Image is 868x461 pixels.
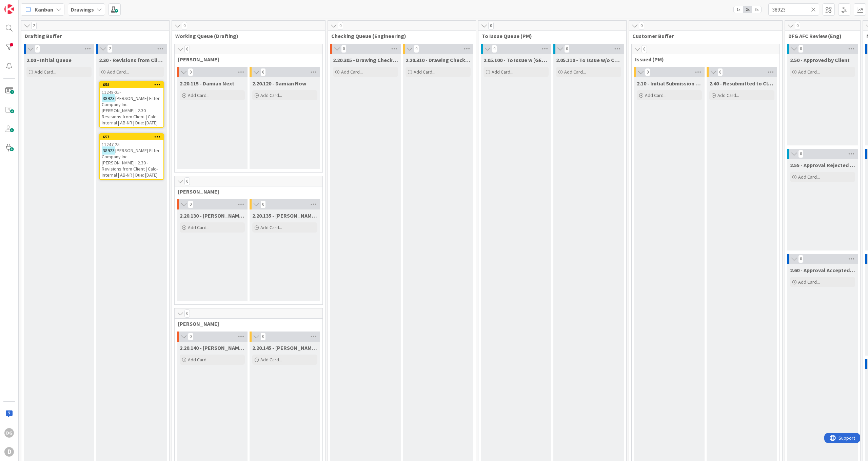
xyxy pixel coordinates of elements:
span: 2.20.305 - Drawing Check Next [333,57,398,63]
span: 2x [743,6,752,13]
span: To Issue Queue (PM) [482,33,618,39]
span: Support [14,1,31,9]
span: 2.20.310 - Drawing Check Now [406,57,471,63]
span: 11247-25- [102,141,121,147]
span: 2.50 - Approved by Client [790,57,850,63]
span: 0 [717,68,723,76]
span: 0 [488,22,494,30]
a: 65811248-25-38923[PERSON_NAME] Filter Company Inc. - [PERSON_NAME] | 2.30 - Revisions from Client... [99,81,164,128]
span: Add Card... [260,357,282,363]
img: Visit kanbanzone.com [4,4,14,14]
span: 2.20.145 - John Now [252,344,317,351]
span: Checking Queue (Engineering) [331,33,467,39]
span: 0 [188,200,193,208]
span: 2.05.100 - To Issue w Calcs [484,57,549,63]
div: 658 [103,82,163,87]
span: 2.20.120 - Damian Now [252,80,306,87]
span: 2.10 - Initial Submission to Client [637,80,702,87]
span: 2.00 - Initial Queue [26,57,72,63]
mark: 38923 [102,146,115,154]
span: Drafting Buffer [25,33,161,39]
span: 2 [31,22,37,30]
span: 0 [414,45,419,53]
div: 65711247-25-38923[PERSON_NAME] Filter Company Inc. - [PERSON_NAME] | 2.30 - Revisions from Client... [100,134,163,179]
span: 0 [338,22,343,30]
span: Add Card... [260,224,282,230]
span: 2.60 - Approval Accepted By DFG [790,267,855,274]
span: 0 [182,22,187,30]
span: Damien Queue [178,56,314,63]
div: 65811248-25-38923[PERSON_NAME] Filter Company Inc. - [PERSON_NAME] | 2.30 - Revisions from Client... [100,82,163,127]
span: 0 [642,45,647,53]
span: Add Card... [798,69,820,75]
span: 2.20.140 - John Next [180,344,245,351]
span: Add Card... [414,69,435,75]
span: 0 [798,255,804,263]
span: 0 [645,68,650,76]
div: DG [4,428,14,438]
span: Add Card... [188,92,210,98]
span: Add Card... [260,92,282,98]
div: 658 [100,82,163,88]
span: 2.05.110 - To Issue w/o Calcs [556,57,621,63]
span: 2.20.135 - Ronnie Now [252,212,317,219]
span: 0 [184,309,190,318]
span: Add Card... [35,69,56,75]
span: 0 [795,22,800,30]
span: Add Card... [564,69,586,75]
span: Ronnie Queue [178,188,314,195]
div: D [4,447,14,457]
div: 657 [100,134,163,140]
span: Kanban [35,5,53,14]
input: Quick Filter... [768,3,819,16]
span: Add Card... [717,92,739,98]
span: Add Card... [341,69,363,75]
span: [PERSON_NAME] Filter Company Inc. - [PERSON_NAME] | 2.30 - Revisions from Client | Calc-Internal ... [102,147,160,178]
span: Add Card... [188,357,210,363]
span: 0 [184,177,190,185]
span: Working Queue (Drafting) [175,33,317,39]
span: 2.20.130 - Ronnie Next [180,212,245,219]
span: 0 [260,333,266,341]
span: [PERSON_NAME] Filter Company Inc. - [PERSON_NAME] | 2.30 - Revisions from Client | Calc-Internal ... [102,95,160,126]
span: 2.20.115 - Damian Next [180,80,234,87]
span: Add Card... [492,69,513,75]
span: 2.30 - Revisions from Client [99,57,164,63]
span: 0 [798,45,804,53]
div: 657 [103,135,163,139]
span: 0 [492,45,497,53]
span: 2.55 - Approval Rejected By DFG [790,162,855,168]
span: Add Card... [188,224,210,230]
span: Add Card... [798,174,820,180]
span: Add Card... [107,69,129,75]
span: Add Card... [645,92,667,98]
a: 65711247-25-38923[PERSON_NAME] Filter Company Inc. - [PERSON_NAME] | 2.30 - Revisions from Client... [99,133,164,180]
span: John Queue [178,320,314,327]
span: 0 [564,45,570,53]
span: 0 [188,333,193,341]
span: 2 [107,45,113,53]
span: 0 [188,68,193,76]
span: Add Card... [798,279,820,285]
span: 0 [260,68,266,76]
span: 3x [752,6,761,13]
span: DFG AFC Review (Eng) [788,33,852,39]
span: 0 [184,45,190,53]
span: Issued (PM) [635,56,771,63]
span: Customer Buffer [632,33,774,39]
span: 0 [798,150,804,158]
span: 2.40 - Resubmitted to Client [709,80,774,87]
span: 0 [341,45,347,53]
span: 0 [260,200,266,208]
span: 0 [639,22,644,30]
mark: 38923 [102,94,115,102]
b: Drawings [71,6,94,13]
span: 0 [35,45,40,53]
span: 11248-25- [102,89,121,95]
span: 1x [734,6,743,13]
